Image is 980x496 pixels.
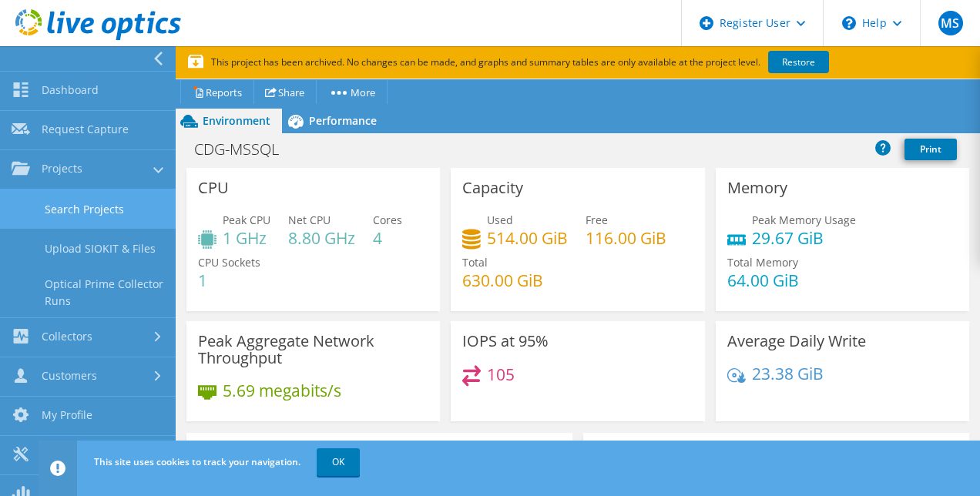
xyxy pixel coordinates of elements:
[373,213,402,227] span: Cores
[198,272,260,289] h4: 1
[316,80,388,104] a: More
[904,139,957,160] a: Print
[180,80,254,104] a: Reports
[223,230,270,246] h4: 1 GHz
[842,16,856,30] svg: \n
[768,51,829,73] a: Restore
[586,213,608,227] span: Free
[309,113,377,128] span: Performance
[288,213,331,227] span: Net CPU
[727,179,787,196] h3: Memory
[223,213,270,227] span: Peak CPU
[727,272,799,289] h4: 64.00 GiB
[462,179,523,196] h3: Capacity
[752,213,856,227] span: Peak Memory Usage
[94,455,300,468] span: This site uses cookies to track your navigation.
[752,365,824,382] h4: 23.38 GiB
[727,255,798,270] span: Total Memory
[317,448,360,476] a: OK
[462,272,543,289] h4: 630.00 GiB
[727,333,866,350] h3: Average Daily Write
[462,333,549,350] h3: IOPS at 95%
[462,255,488,270] span: Total
[198,333,428,367] h3: Peak Aggregate Network Throughput
[487,366,515,383] h4: 105
[487,213,513,227] span: Used
[586,230,666,246] h4: 116.00 GiB
[223,382,341,399] h4: 5.69 megabits/s
[938,11,963,35] span: MS
[288,230,355,246] h4: 8.80 GHz
[198,255,260,270] span: CPU Sockets
[198,179,229,196] h3: CPU
[373,230,402,246] h4: 4
[253,80,317,104] a: Share
[203,113,270,128] span: Environment
[187,141,303,158] h1: CDG-MSSQL
[188,54,912,71] p: This project has been archived. No changes can be made, and graphs and summary tables are only av...
[752,230,856,246] h4: 29.67 GiB
[487,230,568,246] h4: 514.00 GiB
